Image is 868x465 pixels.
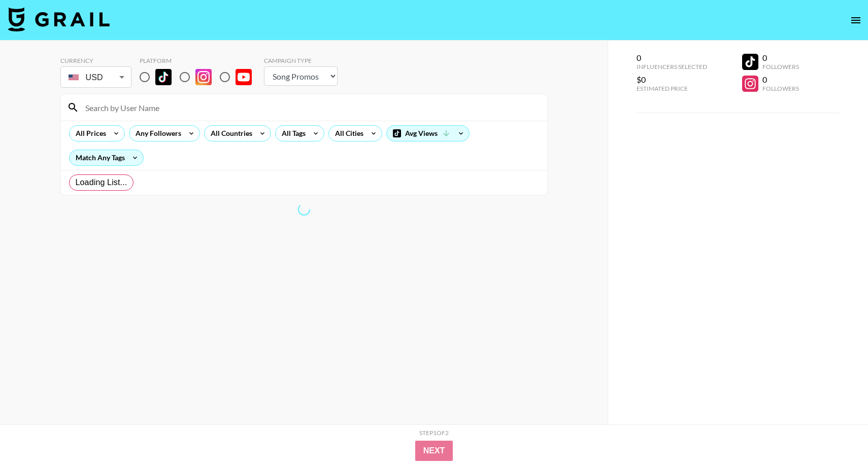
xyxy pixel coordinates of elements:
[195,69,212,85] img: Instagram
[129,126,183,141] div: Any Followers
[387,126,469,141] div: Avg Views
[637,75,707,85] div: $0
[415,441,453,461] button: Next
[298,203,310,216] span: Refreshing exchangeRatesNew, lists, bookers, clients, countries, tags, cities, talent, talent...
[637,53,707,63] div: 0
[276,126,308,141] div: All Tags
[846,10,866,30] button: open drawer
[762,75,799,85] div: 0
[762,63,799,70] div: Followers
[762,53,799,63] div: 0
[79,99,541,116] input: Search by User Name
[155,69,172,85] img: TikTok
[637,63,707,70] div: Influencers Selected
[236,69,252,85] img: YouTube
[70,126,108,141] div: All Prices
[76,176,127,189] span: Loading List...
[762,85,799,92] div: Followers
[264,57,338,64] div: Campaign Type
[140,57,260,64] div: Platform
[419,429,449,437] div: Step 1 of 2
[60,57,131,64] div: Currency
[637,85,707,92] div: Estimated Price
[205,126,254,141] div: All Countries
[329,126,365,141] div: All Cities
[8,7,110,31] img: Grail Talent
[62,68,129,86] div: USD
[70,150,143,165] div: Match Any Tags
